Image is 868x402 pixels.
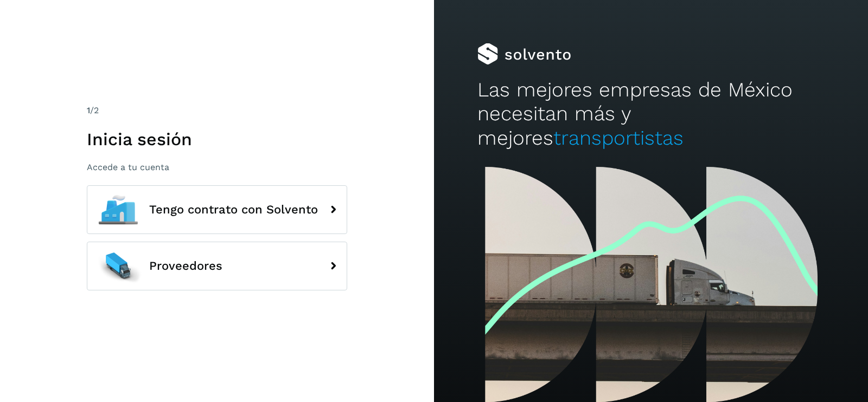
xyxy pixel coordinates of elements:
button: Tengo contrato con Solvento [87,185,347,234]
p: Accede a tu cuenta [87,162,347,172]
span: transportistas [553,126,684,150]
button: Proveedores [87,242,347,290]
div: /2 [87,104,347,117]
h1: Inicia sesión [87,129,347,150]
span: 1 [87,105,90,115]
span: Proveedores [149,260,222,273]
h2: Las mejores empresas de México necesitan más y mejores [477,78,825,150]
span: Tengo contrato con Solvento [149,203,318,216]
